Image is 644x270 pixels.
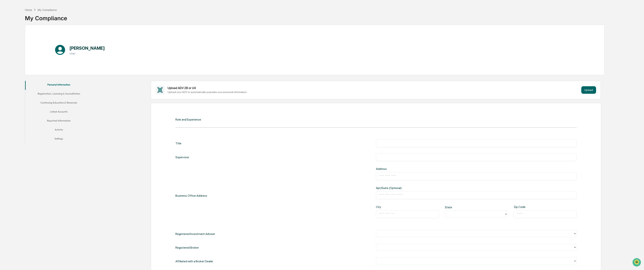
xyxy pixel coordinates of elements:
button: Activity [25,126,92,135]
button: Start new chat [64,30,68,34]
div: City [376,205,404,209]
div: Business Office Address [175,167,207,224]
a: 🗄️Attestations [26,46,48,52]
a: 🖐️Preclearance [2,46,26,52]
h1: [PERSON_NAME] [69,45,105,51]
span: Preclearance [7,47,24,51]
button: Settings [25,135,92,144]
div: secondary tabs example [25,81,106,144]
div: Apt/Suite (Optional) [376,186,466,190]
div: Affiliated with a Broker Dealer [175,257,213,265]
span: Attestations [31,47,46,51]
div: Role and Experience [175,118,201,121]
button: Linked Accounts [25,108,92,117]
div: Supervisor [175,153,189,161]
div: Home [25,8,32,11]
div: State [445,205,473,209]
div: 🔎 [4,55,7,58]
button: Registration, Licensing & Accreditation [25,90,92,99]
div: 🖐️ [4,48,7,51]
div: Address [376,167,466,171]
img: 1746055101610-c473b297-6a78-478c-a979-82029cc54cd1 [4,29,10,35]
button: Personal Information [25,81,92,90]
a: 🔎Data Lookup [2,53,25,60]
div: Upload ADV 2B or U4 [168,86,580,90]
div: Title [175,139,181,147]
div: We're available if you need us! [13,32,47,35]
div: Zip Code [514,205,542,209]
span: Data Lookup [7,54,24,58]
div: Registered Broker [175,244,199,251]
iframe: Open customer support [632,258,642,268]
div: My Compliance [25,12,67,22]
span: Pylon [37,64,45,66]
button: Upload [581,86,596,94]
a: Powered byPylon [26,63,45,66]
p: How can we help? [4,8,68,14]
div: Upload your ADV to automatically populate your personal information. [168,91,580,94]
div: My Compliance [38,8,57,11]
div: 🗄️ [27,48,30,51]
button: Continuing Education & Renewals [25,99,92,108]
h3: User [69,52,105,55]
button: Reported Information [25,117,92,126]
div: Start new chat [13,29,61,32]
div: Registered Investment Adviser [175,230,215,238]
